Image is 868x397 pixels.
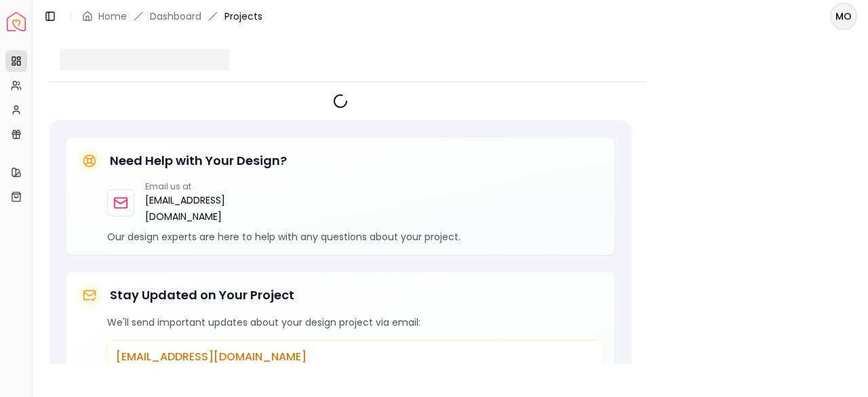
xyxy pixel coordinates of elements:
span: Projects [224,10,262,23]
a: Spacejoy [7,12,26,31]
span: MO [831,4,856,29]
a: Home [98,10,127,23]
nav: breadcrumb [82,10,262,23]
p: We'll send important updates about your design project via email: [107,316,604,329]
h5: Stay Updated on Your Project [110,286,294,305]
button: MO [830,3,857,30]
img: Spacejoy Logo [7,12,26,31]
a: Dashboard [150,10,201,23]
a: [EMAIL_ADDRESS][DOMAIN_NAME] [145,192,225,225]
p: [EMAIL_ADDRESS][DOMAIN_NAME] [116,349,595,365]
p: Email us at [145,181,225,192]
p: Our design experts are here to help with any questions about your project. [107,230,604,244]
h5: Need Help with Your Design? [110,151,287,170]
